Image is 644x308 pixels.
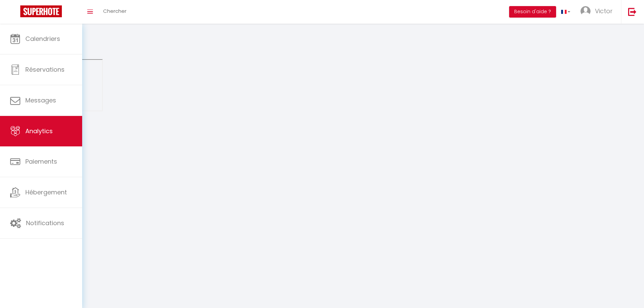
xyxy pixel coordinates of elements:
[25,65,65,74] span: Réservations
[26,219,64,227] span: Notifications
[20,5,62,17] img: Super Booking
[25,34,60,43] span: Calendriers
[25,127,53,135] span: Analytics
[103,7,126,15] span: Chercher
[25,96,56,104] span: Messages
[509,6,556,18] button: Besoin d'aide ?
[580,6,591,16] img: ...
[25,188,67,196] span: Hébergement
[25,157,57,166] span: Paiements
[595,7,613,15] span: Victor
[628,7,637,16] img: logout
